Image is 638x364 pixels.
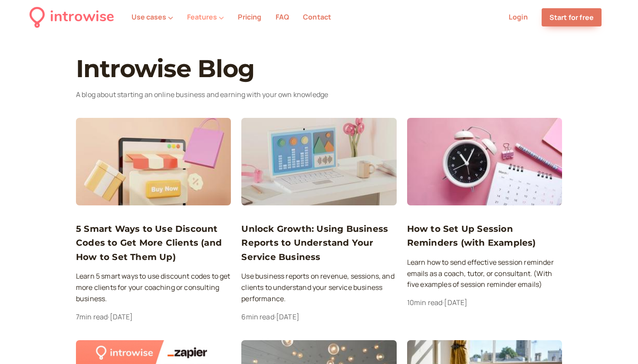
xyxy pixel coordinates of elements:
a: Contact [303,12,331,22]
p: Learn 5 smart ways to use discount codes to get more clients for your coaching or consulting busi... [76,271,231,305]
p: Learn how to send effective session reminder emails as a coach, tutor, or consultant. (With five ... [407,257,562,291]
img: 8c6ce4c5100606c51d582d73bc71a90c0c031830-4500x3000.jpg [76,118,231,205]
a: How to Set Up Session Reminders (with Examples) [407,222,562,250]
time: [DATE] [444,298,467,307]
span: · [442,298,444,307]
img: 361e62e9c9e9c61fbd3befb78480afd0864eedbe-4000x2707.jpg [241,118,396,205]
span: 10 min read [407,298,443,307]
button: Features [187,13,224,21]
time: [DATE] [276,312,299,322]
span: 7 min read [76,312,108,322]
p: A blog about starting an online business and earning with your own knowledge [76,89,562,101]
span: 6 min read [241,312,274,322]
a: Unlock Growth: Using Business Reports to Understand Your Service Business [241,222,396,264]
button: Use cases [132,13,173,21]
a: Login [509,12,528,22]
span: · [108,312,109,322]
p: Use business reports on revenue, sessions, and clients to understand your service business perfor... [241,271,396,305]
a: FAQ [276,12,289,22]
a: Start for free [542,8,602,26]
span: · [274,312,276,322]
time: [DATE] [110,312,133,322]
a: Pricing [238,12,261,22]
h1: Introwise Blog [76,55,562,82]
a: introwise [30,5,114,29]
div: introwise [50,5,114,29]
img: Towfiqu Barbhuiya on Unsplash [407,118,562,205]
a: 5 Smart Ways to Use Discount Codes to Get More Clients (and How to Set Them Up) [76,222,231,264]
